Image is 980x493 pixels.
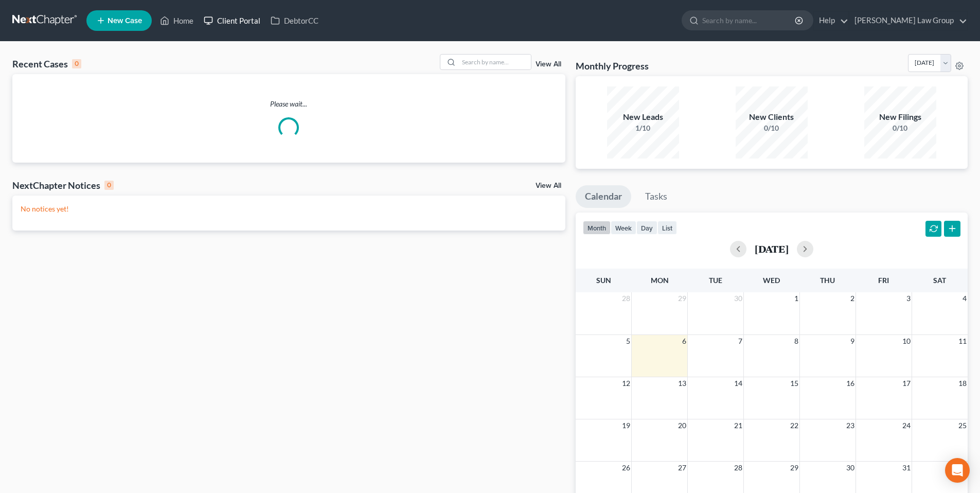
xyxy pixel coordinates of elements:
[596,276,611,285] span: Sun
[901,335,912,347] span: 10
[849,335,856,347] span: 9
[625,335,631,347] span: 5
[845,377,856,390] span: 16
[957,419,968,432] span: 25
[878,276,889,285] span: Fri
[607,111,679,123] div: New Leads
[199,11,265,30] a: Client Portal
[583,221,611,235] button: month
[677,462,687,474] span: 27
[961,292,968,305] span: 4
[636,185,676,208] a: Tasks
[905,292,912,305] span: 3
[104,181,114,190] div: 0
[621,419,631,432] span: 19
[677,377,687,390] span: 13
[636,221,657,235] button: day
[820,276,835,285] span: Thu
[21,204,557,214] p: No notices yet!
[681,335,687,347] span: 6
[845,462,856,474] span: 30
[933,276,946,285] span: Sat
[621,377,631,390] span: 12
[864,123,936,133] div: 0/10
[709,276,722,285] span: Tue
[621,462,631,474] span: 26
[12,58,81,70] div: Recent Cases
[576,60,649,72] h3: Monthly Progress
[733,292,743,305] span: 30
[607,123,679,133] div: 1/10
[945,458,970,483] div: Open Intercom Messenger
[849,292,856,305] span: 2
[845,419,856,432] span: 23
[789,377,799,390] span: 15
[265,11,324,30] a: DebtorCC
[763,276,780,285] span: Wed
[12,179,114,191] div: NextChapter Notices
[657,221,677,235] button: list
[733,419,743,432] span: 21
[108,17,142,25] span: New Case
[621,292,631,305] span: 28
[789,419,799,432] span: 22
[733,377,743,390] span: 14
[459,55,531,69] input: Search by name...
[901,377,912,390] span: 17
[957,335,968,347] span: 11
[755,243,789,254] h2: [DATE]
[901,462,912,474] span: 31
[677,292,687,305] span: 29
[957,377,968,390] span: 18
[651,276,669,285] span: Mon
[536,61,561,68] a: View All
[611,221,636,235] button: week
[536,182,561,189] a: View All
[814,11,848,30] a: Help
[736,123,808,133] div: 0/10
[849,11,967,30] a: [PERSON_NAME] Law Group
[733,462,743,474] span: 28
[789,462,799,474] span: 29
[864,111,936,123] div: New Filings
[737,335,743,347] span: 7
[736,111,808,123] div: New Clients
[72,59,81,68] div: 0
[155,11,199,30] a: Home
[793,335,799,347] span: 8
[12,99,565,109] p: Please wait...
[576,185,631,208] a: Calendar
[677,419,687,432] span: 20
[793,292,799,305] span: 1
[901,419,912,432] span: 24
[702,11,796,30] input: Search by name...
